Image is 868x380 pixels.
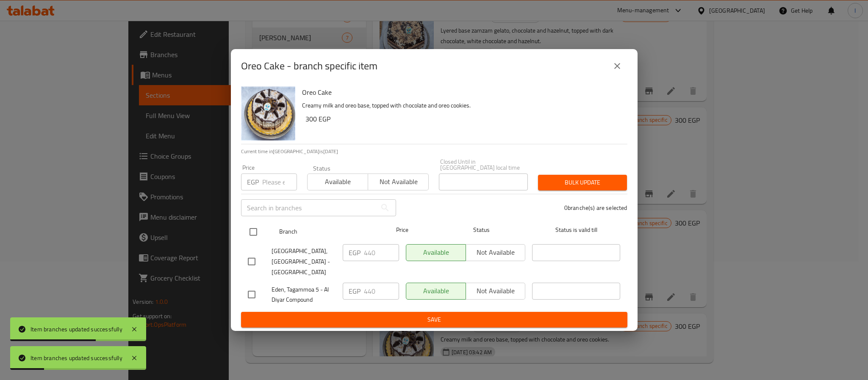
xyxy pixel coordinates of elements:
span: [GEOGRAPHIC_DATA],[GEOGRAPHIC_DATA] - [GEOGRAPHIC_DATA] [272,246,336,278]
h6: 300 EGP [305,113,621,125]
h2: Oreo Cake - branch specific item [241,59,377,73]
span: Price [374,225,430,235]
span: Status is valid till [532,225,620,235]
button: close [607,56,627,76]
p: Creamy milk and oreo base, topped with chocolate and oreo cookies. [302,100,621,111]
p: Current time in [GEOGRAPHIC_DATA] is [DATE] [241,148,627,155]
input: Please enter price [262,173,297,190]
img: Oreo Cake [241,86,295,140]
span: Available [311,176,365,188]
span: Eden, Tagammoa 5 - Al Diyar Compound [272,284,336,306]
button: Not available [368,173,429,190]
span: Save [248,314,621,325]
p: EGP [349,286,361,296]
p: EGP [349,248,361,258]
input: Please enter price [364,283,399,300]
p: EGP [247,177,259,187]
p: 0 branche(s) are selected [564,204,627,212]
span: Status [437,225,525,235]
div: Item branches updated successfully [31,325,122,334]
button: Bulk update [538,175,627,190]
h6: Oreo Cake [302,86,621,98]
input: Search in branches [241,199,377,216]
div: Item branches updated successfully [31,353,122,363]
input: Please enter price [364,244,399,261]
span: Not available [372,176,425,188]
button: Save [241,312,627,328]
button: Available [307,173,368,190]
span: Branch [279,226,367,237]
span: Bulk update [545,177,620,188]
